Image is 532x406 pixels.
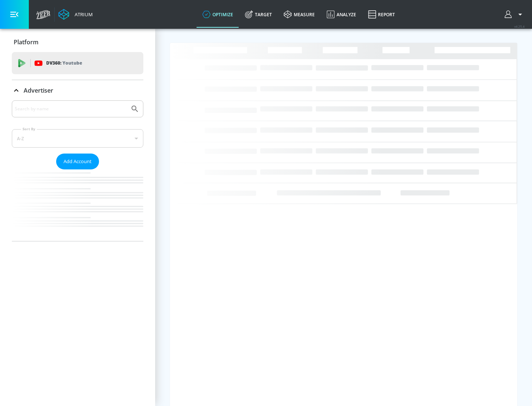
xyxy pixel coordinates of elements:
[12,32,143,52] div: Platform
[514,24,525,28] span: v 4.25.4
[14,38,38,46] p: Platform
[21,127,37,131] label: Sort By
[12,169,143,241] nav: list of Advertiser
[362,1,401,28] a: Report
[12,80,143,101] div: Advertiser
[56,154,99,169] button: Add Account
[62,59,82,67] p: Youtube
[12,52,143,74] div: DV360: Youtube
[15,104,127,114] input: Search by name
[239,1,278,28] a: Target
[58,9,93,20] a: Atrium
[24,86,53,94] p: Advertiser
[12,100,143,241] div: Advertiser
[278,1,321,28] a: measure
[197,1,239,28] a: optimize
[12,129,143,148] div: A-Z
[46,59,82,67] p: DV360:
[321,1,362,28] a: Analyze
[64,157,92,166] span: Add Account
[72,11,93,18] div: Atrium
